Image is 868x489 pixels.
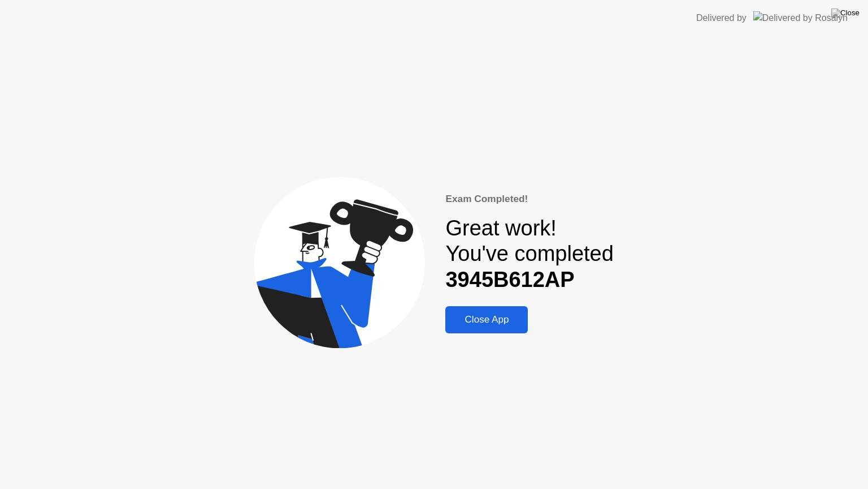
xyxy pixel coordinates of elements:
[445,268,574,291] b: 3945B612AP
[445,216,613,293] div: Great work! You've completed
[831,8,860,18] img: Close
[445,306,528,333] button: Close App
[449,314,524,325] div: Close App
[696,11,747,25] div: Delivered by
[753,11,848,24] img: Delivered by Rosalyn
[445,192,613,207] div: Exam Completed!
